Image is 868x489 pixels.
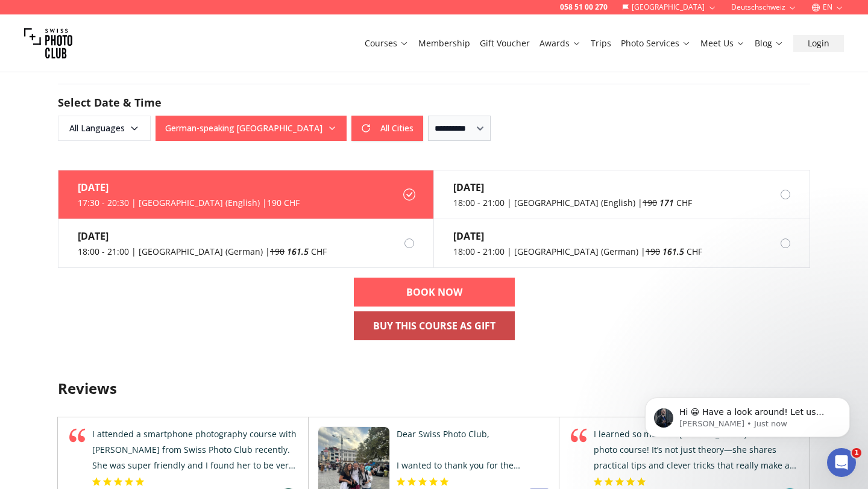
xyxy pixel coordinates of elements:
[643,197,657,208] span: 190
[591,37,611,49] a: Trips
[627,372,868,456] iframe: Intercom notifications message
[58,379,810,398] h3: Reviews
[453,246,702,258] div: 18:00 - 21:00 | [GEOGRAPHIC_DATA] (German) | CHF
[351,116,423,141] button: All Cities
[480,37,530,49] a: Gift Voucher
[700,37,745,49] a: Meet Us
[78,229,327,243] div: [DATE]
[60,117,149,139] span: All Languages
[24,19,72,67] img: Swiss photo club
[365,37,409,49] a: Courses
[827,448,856,477] iframe: Intercom live chat
[354,278,515,307] a: BOOK NOW
[58,94,810,111] h2: Select Date & Time
[453,180,692,195] div: [DATE]
[373,319,495,333] b: Buy This Course As Gift
[646,246,660,257] span: 190
[78,197,300,209] div: 17:30 - 20:30 | [GEOGRAPHIC_DATA] (English) | 190 CHF
[78,180,300,195] div: [DATE]
[616,35,696,52] button: Photo Services
[560,2,608,12] a: 058 51 00 270
[58,116,151,141] button: All Languages
[793,35,844,52] button: Login
[852,448,861,458] span: 1
[750,35,788,52] button: Blog
[535,35,586,52] button: Awards
[360,35,414,52] button: Courses
[156,116,347,141] button: German-speaking [GEOGRAPHIC_DATA]
[586,35,616,52] button: Trips
[418,37,470,49] a: Membership
[287,246,309,257] em: 161.5
[406,285,462,299] b: BOOK NOW
[475,35,535,52] button: Gift Voucher
[453,229,702,243] div: [DATE]
[453,197,692,209] div: 18:00 - 21:00 | [GEOGRAPHIC_DATA] (English) | CHF
[659,197,674,208] em: 171
[354,311,515,340] a: Buy This Course As Gift
[662,246,684,257] em: 161.5
[414,35,475,52] button: Membership
[755,37,784,49] a: Blog
[78,246,327,258] div: 18:00 - 21:00 | [GEOGRAPHIC_DATA] (German) | CHF
[539,37,581,49] a: Awards
[621,37,691,49] a: Photo Services
[696,35,750,52] button: Meet Us
[270,246,285,257] span: 190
